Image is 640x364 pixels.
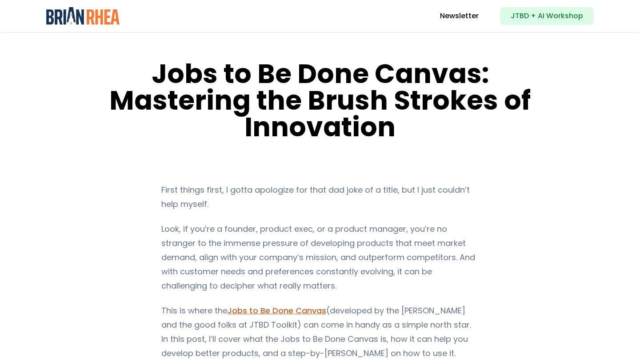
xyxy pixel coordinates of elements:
[161,304,479,360] p: This is where the (developed by the [PERSON_NAME] and the good folks at JTBD Toolkit) can come in...
[107,60,533,140] h1: Jobs to Be Done Canvas: Mastering the Brush Strokes of Innovation
[500,7,594,25] a: JTBD + AI Workshop
[46,7,120,25] img: Brian Rhea
[440,11,479,21] a: Newsletter
[161,183,479,211] p: First things first, I gotta apologize for that dad joke of a title, but I just couldn’t help myself.
[161,222,479,293] p: Look, if you’re a founder, product exec, or a product manager, you’re no stranger to the immense ...
[228,305,326,316] a: Jobs to Be Done Canvas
